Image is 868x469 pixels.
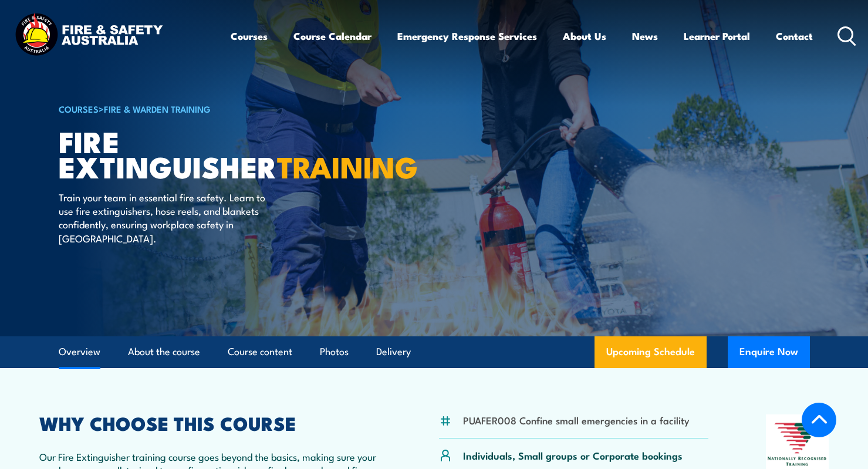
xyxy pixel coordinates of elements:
a: Courses [231,21,268,52]
a: COURSES [59,102,99,115]
a: Learner Portal [684,21,750,52]
a: Contact [776,21,813,52]
a: Course content [228,336,292,367]
h1: Fire Extinguisher [59,128,349,178]
a: Photos [320,336,349,367]
strong: TRAINING [277,143,418,188]
a: Upcoming Schedule [595,336,707,368]
a: About Us [563,21,606,52]
a: News [632,21,658,52]
h2: WHY CHOOSE THIS COURSE [39,414,382,431]
a: Emergency Response Services [397,21,537,52]
a: Fire & Warden Training [104,102,211,115]
button: Enquire Now [728,336,810,368]
a: Course Calendar [293,21,371,52]
a: About the course [128,336,200,367]
p: Individuals, Small groups or Corporate bookings [463,448,683,462]
li: PUAFER008 Confine small emergencies in a facility [463,413,690,427]
p: Train your team in essential fire safety. Learn to use fire extinguishers, hose reels, and blanke... [59,190,273,245]
h6: > [59,102,349,116]
a: Overview [59,336,100,367]
a: Delivery [376,336,411,367]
